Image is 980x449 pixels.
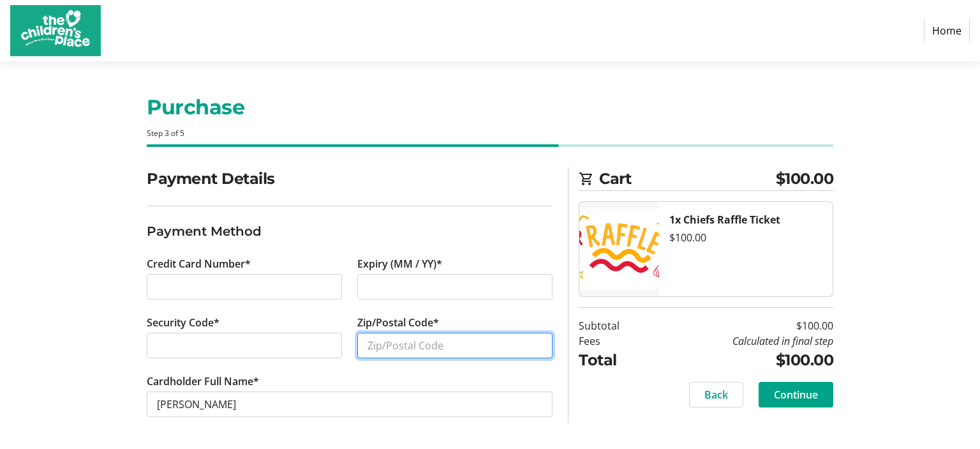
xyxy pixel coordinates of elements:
h2: Payment Details [147,167,553,190]
iframe: To enrich screen reader interactions, please activate Accessibility in Grammarly extension settings [157,338,332,353]
span: Continue [774,387,818,402]
span: $100.00 [776,167,834,190]
iframe: To enrich screen reader interactions, please activate Accessibility in Grammarly extension settings [367,279,542,294]
strong: 1x Chiefs Raffle Ticket [669,213,780,227]
input: Zip/Postal Code [357,333,553,358]
a: Home [924,19,970,43]
input: Card Holder Name [147,392,553,417]
span: Back [704,387,728,402]
div: $100.00 [669,230,822,245]
img: Chiefs Raffle Ticket [579,202,659,296]
label: Zip/Postal Code* [357,315,439,330]
label: Cardholder Full Name* [147,374,259,389]
button: Back [689,382,743,407]
td: Calculated in final step [652,333,833,349]
button: Continue [759,382,833,407]
h1: Purchase [147,92,833,123]
iframe: To enrich screen reader interactions, please activate Accessibility in Grammarly extension settings [157,279,332,294]
label: Credit Card Number* [147,256,251,271]
td: Subtotal [579,318,652,333]
span: Cart [599,167,776,190]
h3: Payment Method [147,222,553,241]
td: Fees [579,333,652,349]
td: $100.00 [652,318,833,333]
div: Step 3 of 5 [147,128,833,139]
td: Total [579,349,652,372]
label: Expiry (MM / YY)* [357,256,442,271]
td: $100.00 [652,349,833,372]
label: Security Code* [147,315,219,330]
img: The Children's Place's Logo [10,5,101,56]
